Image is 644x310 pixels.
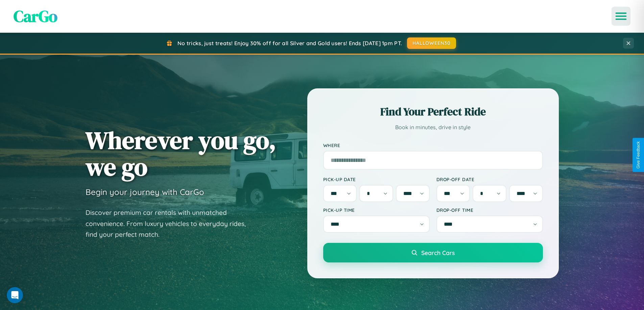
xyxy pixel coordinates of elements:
[323,243,543,262] button: Search Cars
[86,187,204,197] h3: Begin your journey with CarGo
[323,122,543,132] p: Book in minutes, drive in style
[86,127,276,180] h1: Wherever you go, we go
[436,207,543,213] label: Drop-off Time
[323,176,430,182] label: Pick-up Date
[436,176,543,182] label: Drop-off Date
[421,249,455,256] span: Search Cars
[177,40,402,47] span: No tricks, just treats! Enjoy 30% off for all Silver and Gold users! Ends [DATE] 1pm PT.
[14,5,57,27] span: CarGo
[323,207,430,213] label: Pick-up Time
[612,7,630,26] button: Open menu
[323,104,543,119] h2: Find Your Perfect Ride
[636,141,641,169] div: Give Feedback
[323,142,543,148] label: Where
[407,37,456,49] button: HALLOWEEN30
[86,207,255,240] p: Discover premium car rentals with unmatched convenience. From luxury vehicles to everyday rides, ...
[7,287,23,303] iframe: Intercom live chat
